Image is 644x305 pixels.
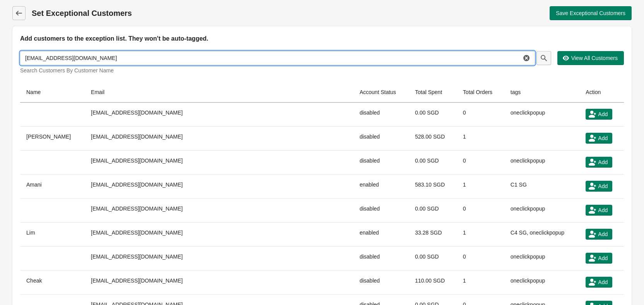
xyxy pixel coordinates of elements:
th: Name [20,82,85,103]
td: enabled [354,222,409,246]
td: 0.00 SGD [409,246,457,270]
td: 33.28 SGD [409,222,457,246]
td: 1 [457,126,504,150]
button: Add [586,109,612,120]
button: Add [586,133,612,144]
span: Add [598,231,608,237]
th: Amani [20,174,85,198]
button: Add [586,229,612,240]
td: 0 [457,103,504,126]
button: Add [586,181,612,192]
td: oneclickpopup [504,270,580,294]
td: oneclickpopup [504,246,580,270]
span: View All Customers [571,55,618,61]
td: 1 [457,270,504,294]
input: Search Customers by Customer Name or email [20,51,521,65]
button: Add [586,253,612,264]
span: Save Exceptional Customers [556,10,625,16]
td: disabled [354,270,409,294]
span: Add [598,183,608,189]
button: Save Exceptional Customers [550,6,632,20]
td: [EMAIL_ADDRESS][DOMAIN_NAME] [85,270,354,294]
td: disabled [354,150,409,174]
td: C4 SG, oneclickpopup [504,222,580,246]
th: Email [85,82,354,103]
td: enabled [354,174,409,198]
td: 1 [457,222,504,246]
span: Add [598,111,608,117]
td: [EMAIL_ADDRESS][DOMAIN_NAME] [85,174,354,198]
td: [EMAIL_ADDRESS][DOMAIN_NAME] [85,150,354,174]
button: View All Customers [557,51,624,65]
span: Add [598,255,608,261]
td: 0 [457,198,504,222]
th: Account Status [354,82,409,103]
td: oneclickpopup [504,103,580,126]
th: tags [504,82,580,103]
button: Add [586,277,612,288]
td: disabled [354,126,409,150]
h2: Add customers to the exception list. They won't be auto-tagged. [20,34,624,43]
td: [EMAIL_ADDRESS][DOMAIN_NAME] [85,222,354,246]
button: Add [586,157,612,168]
h1: Set Exceptional Customers [32,8,335,19]
td: 1 [457,174,504,198]
div: Search Customers By Customer Name [20,67,551,74]
td: 583.10 SGD [409,174,457,198]
td: oneclickpopup [504,150,580,174]
th: Total Spent [409,82,457,103]
button: Add [586,205,612,216]
span: Add [598,207,608,213]
td: disabled [354,103,409,126]
th: Lim [20,222,85,246]
span: Add [598,135,608,141]
td: C1 SG [504,174,580,198]
td: 110.00 SGD [409,270,457,294]
td: disabled [354,198,409,222]
td: oneclickpopup [504,198,580,222]
th: [PERSON_NAME] [20,126,85,150]
th: Total Orders [457,82,504,103]
td: 0 [457,246,504,270]
td: 0.00 SGD [409,198,457,222]
td: 0.00 SGD [409,103,457,126]
td: [EMAIL_ADDRESS][DOMAIN_NAME] [85,246,354,270]
span: Add [598,159,608,165]
th: Action [579,82,624,103]
td: [EMAIL_ADDRESS][DOMAIN_NAME] [85,103,354,126]
td: 528.00 SGD [409,126,457,150]
td: [EMAIL_ADDRESS][DOMAIN_NAME] [85,198,354,222]
span: Add [598,279,608,285]
th: Cheak [20,270,85,294]
td: 0 [457,150,504,174]
td: 0.00 SGD [409,150,457,174]
td: disabled [354,246,409,270]
td: [EMAIL_ADDRESS][DOMAIN_NAME] [85,126,354,150]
